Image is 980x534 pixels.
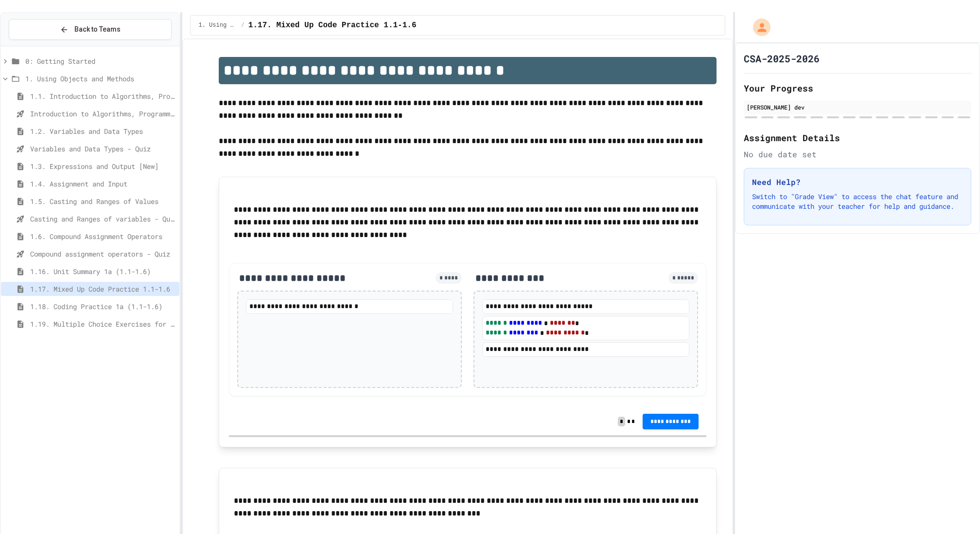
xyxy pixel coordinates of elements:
[939,495,970,524] iframe: chat widget
[30,231,175,241] span: 1.6. Compound Assignment Operators
[752,176,963,188] h3: Need Help?
[744,148,971,160] div: No due date set
[744,81,971,95] h2: Your Progress
[9,19,172,40] button: Back to Teams
[30,214,175,224] span: Casting and Ranges of variables - Quiz
[241,21,245,29] span: /
[30,319,175,329] span: 1.19. Multiple Choice Exercises for Unit 1a (1.1-1.6)
[30,249,175,259] span: Compound assignment operators - Quiz
[30,284,175,294] span: 1.17. Mixed Up Code Practice 1.1-1.6
[74,24,121,35] span: Back to Teams
[744,52,820,65] h1: CSA-2025-2026
[30,126,175,136] span: 1.2. Variables and Data Types
[30,196,175,206] span: 1.5. Casting and Ranges of Values
[25,74,175,84] span: 1. Using Objects and Methods
[30,179,175,189] span: 1.4. Assignment and Input
[899,453,970,494] iframe: chat widget
[30,161,175,171] span: 1.3. Expressions and Output [New]
[25,56,175,66] span: 0: Getting Started
[744,131,971,145] h2: Assignment Details
[248,19,417,31] span: 1.17. Mixed Up Code Practice 1.1-1.6
[30,109,175,119] span: Introduction to Algorithms, Programming, and Compilers
[198,21,237,29] span: 1. Using Objects and Methods
[747,103,968,111] div: [PERSON_NAME] dev
[30,144,175,154] span: Variables and Data Types - Quiz
[30,91,175,101] span: 1.1. Introduction to Algorithms, Programming, and Compilers
[30,266,175,276] span: 1.16. Unit Summary 1a (1.1-1.6)
[30,301,175,312] span: 1.18. Coding Practice 1a (1.1-1.6)
[743,16,773,38] div: My Account
[752,192,963,211] p: Switch to "Grade View" to access the chat feature and communicate with your teacher for help and ...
